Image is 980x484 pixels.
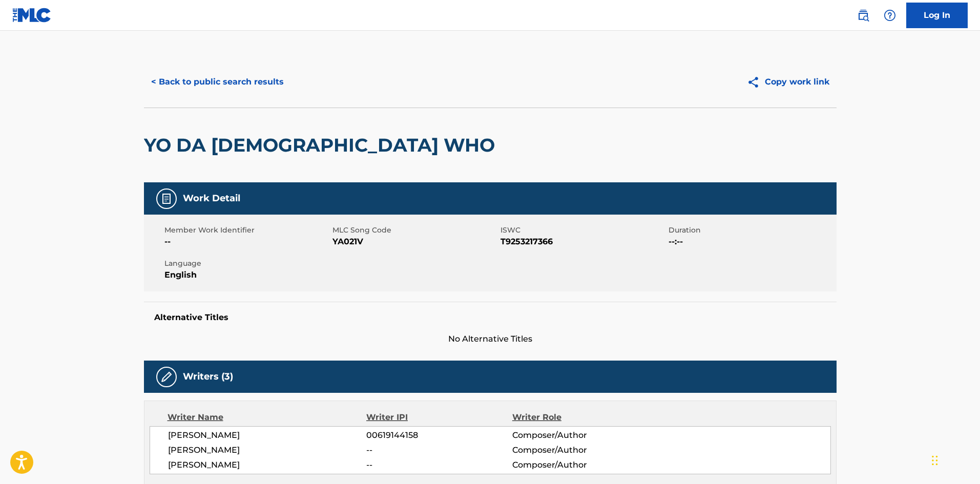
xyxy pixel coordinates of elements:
[168,429,367,441] span: [PERSON_NAME]
[160,193,173,205] img: Work Detail
[164,225,330,236] span: Member Work Identifier
[144,69,291,95] button: < Back to public search results
[747,76,765,89] img: Copy work link
[366,429,512,441] span: 00619144158
[168,411,367,424] div: Writer Name
[332,236,498,248] span: YA021V
[932,445,938,476] div: Drag
[12,8,52,23] img: MLC Logo
[669,236,834,248] span: --:--
[512,429,645,441] span: Composer/Author
[880,5,900,26] div: Help
[168,444,367,456] span: [PERSON_NAME]
[501,236,666,248] span: T9253217366
[669,225,834,236] span: Duration
[144,134,500,157] h2: YO DA [DEMOGRAPHIC_DATA] WHO
[366,411,512,424] div: Writer IPI
[512,411,645,424] div: Writer Role
[183,193,240,204] h5: Work Detail
[160,371,173,383] img: Writers
[144,333,837,345] span: No Alternative Titles
[168,459,367,471] span: [PERSON_NAME]
[164,258,330,269] span: Language
[857,9,869,22] img: search
[501,225,666,236] span: ISWC
[884,9,896,22] img: help
[512,444,645,456] span: Composer/Author
[929,435,980,484] iframe: Chat Widget
[366,459,512,471] span: --
[906,3,968,28] a: Log In
[164,269,330,281] span: English
[154,312,826,323] h5: Alternative Titles
[183,371,233,383] h5: Writers (3)
[740,69,837,95] button: Copy work link
[332,225,498,236] span: MLC Song Code
[512,459,645,471] span: Composer/Author
[164,236,330,248] span: --
[853,5,873,26] a: Public Search
[366,444,512,456] span: --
